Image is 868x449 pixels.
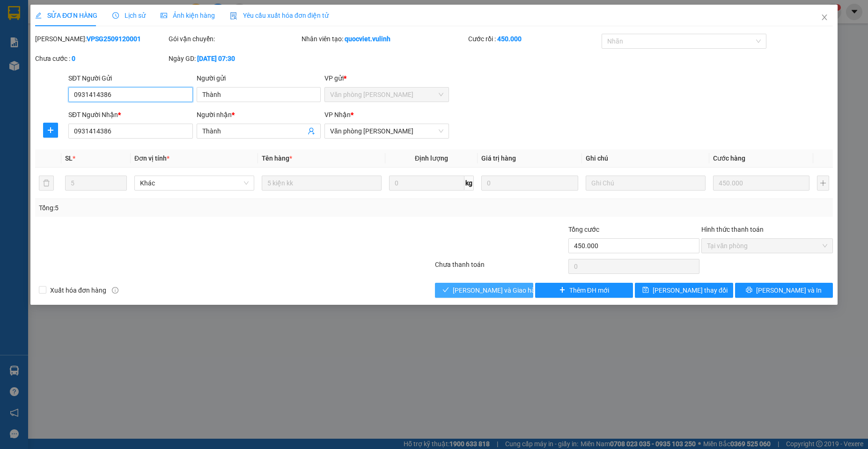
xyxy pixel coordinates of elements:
span: printer [746,287,752,294]
div: SĐT Người Gửi [68,73,193,83]
button: printer[PERSON_NAME] và In [735,283,833,298]
span: Cước hàng [713,155,745,162]
span: plus [559,287,566,294]
span: [PERSON_NAME] và In [756,285,822,295]
span: picture [161,12,167,19]
button: check[PERSON_NAME] và Giao hàng [435,283,533,298]
span: info-circle [112,287,118,294]
span: Định lượng [415,155,448,162]
span: Lịch sử [112,12,146,19]
span: Đơn vị tính [134,155,169,162]
span: save [642,287,649,294]
input: 0 [713,176,809,191]
span: Yêu cầu xuất hóa đơn điện tử [230,12,329,19]
span: Thêm ĐH mới [569,285,609,295]
div: Gói vận chuyển: [169,34,300,44]
b: VPSG2509120001 [87,35,141,43]
b: 0 [72,55,75,62]
span: Xuất hóa đơn hàng [46,285,110,295]
span: Giá trị hàng [481,155,516,162]
span: Văn phòng Cao Thắng [330,88,443,102]
button: Close [811,5,838,31]
span: kg [464,176,474,191]
span: VP Nhận [324,111,351,118]
img: icon [230,12,237,20]
span: Tổng cước [568,226,599,233]
span: user-add [308,127,315,135]
span: edit [35,12,42,19]
div: Người nhận [197,110,321,120]
input: VD: Bàn, Ghế [262,176,382,191]
button: plusThêm ĐH mới [535,283,633,298]
span: Tại văn phòng [707,239,827,253]
div: Tổng: 5 [39,203,335,213]
span: Văn phòng Vũ Linh [330,124,443,138]
button: plus [43,123,58,138]
button: delete [39,176,54,191]
input: Ghi Chú [586,176,706,191]
div: VP gửi [324,73,449,83]
div: SĐT Người Nhận [68,110,193,120]
span: check [442,287,449,294]
th: Ghi chú [582,149,709,168]
div: Cước rồi : [468,34,600,44]
span: SỬA ĐƠN HÀNG [35,12,97,19]
div: Người gửi [197,73,321,83]
div: [PERSON_NAME]: [35,34,167,44]
div: Ngày GD: [169,53,300,64]
button: save[PERSON_NAME] thay đổi [635,283,733,298]
div: Chưa cước : [35,53,167,64]
input: 0 [481,176,578,191]
b: [DATE] 07:30 [197,55,235,62]
b: 450.000 [497,35,522,43]
button: plus [817,176,829,191]
div: Chưa thanh toán [434,259,567,276]
span: Ảnh kiện hàng [161,12,215,19]
span: Khác [140,176,249,190]
span: SL [65,155,73,162]
span: plus [44,126,58,134]
span: Tên hàng [262,155,292,162]
span: close [821,14,828,21]
b: quocviet.vulinh [345,35,390,43]
label: Hình thức thanh toán [701,226,764,233]
span: [PERSON_NAME] thay đổi [653,285,728,295]
div: Nhân viên tạo: [302,34,466,44]
span: [PERSON_NAME] và Giao hàng [453,285,543,295]
span: clock-circle [112,12,119,19]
